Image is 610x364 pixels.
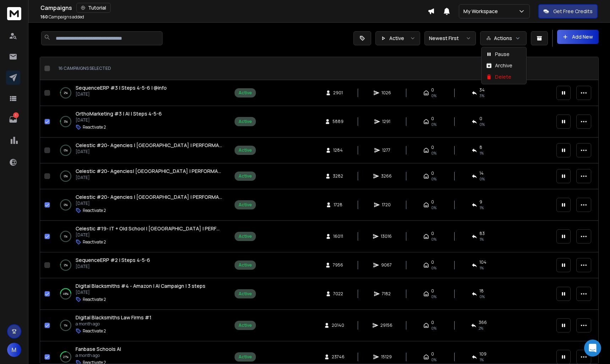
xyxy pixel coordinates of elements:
[382,119,390,124] span: 1291
[76,225,275,232] span: Celestic #19- IT + Old School | [GEOGRAPHIC_DATA] | PERFORMANCE | AI CAMPAIGN
[76,142,263,149] span: Celestic #20- Agencies | [GEOGRAPHIC_DATA] | PERFORMANCE | AI CAMPAIGN
[333,234,343,239] span: 16011
[479,199,482,205] span: 9
[76,353,121,358] p: a month ago
[480,31,527,45] button: Actions
[76,321,152,327] p: a month ago
[431,320,434,325] span: 0
[76,346,121,352] span: Fanbase Schools AI
[553,8,593,15] p: Get Free Credits
[495,51,510,58] p: Pause
[238,119,252,124] div: Active
[479,150,484,156] span: 1 %
[40,14,84,20] p: Campaigns added
[479,294,485,299] span: 0 %
[238,90,252,96] div: Active
[495,62,512,69] p: Archive
[333,119,344,124] span: 5889
[431,93,436,99] span: 0%
[431,351,434,357] span: 0
[479,145,482,150] span: 8
[495,73,511,80] p: Delete
[431,288,434,294] span: 0
[479,122,485,127] span: 0 %
[64,201,68,208] p: 0 %
[83,208,106,213] p: Reactivate 2
[332,354,345,360] span: 23746
[382,147,390,153] span: 1277
[333,291,343,297] span: 7022
[479,357,484,363] span: 1 %
[431,259,434,265] span: 0
[431,325,436,331] span: 0%
[238,173,252,179] div: Active
[76,201,223,206] p: [DATE]
[76,3,111,13] button: Tutorial
[332,323,344,328] span: 20140
[83,239,106,245] p: Reactivate 2
[479,176,485,182] span: 0 %
[238,262,252,268] div: Active
[63,290,68,297] p: 49 %
[83,297,106,302] p: Reactivate 2
[83,328,106,334] p: Reactivate 2
[431,150,436,156] span: 0%
[382,291,391,297] span: 7182
[76,282,205,289] span: Digital Blacksmiths #4 - Amazon | AI Campaign | 3 steps
[238,354,252,360] div: Active
[76,175,223,180] p: [DATE]
[381,234,392,239] span: 13016
[76,194,263,200] span: Celestic #20- Agencies | [GEOGRAPHIC_DATA] | PERFORMANCE | AI CAMPAIGN
[431,294,436,299] span: 0%
[431,265,436,271] span: 0%
[238,323,252,328] div: Active
[479,93,484,99] span: 3 %
[238,291,252,297] div: Active
[431,116,434,122] span: 0
[64,118,68,125] p: 3 %
[431,199,434,205] span: 0
[53,57,230,80] th: 16 campaigns selected
[76,149,223,155] p: [DATE]
[381,90,391,96] span: 1026
[334,202,342,208] span: 1728
[238,147,252,153] div: Active
[76,264,150,269] p: [DATE]
[424,31,476,45] button: Newest First
[76,110,162,117] span: OrthoMarketing #3 | AI | Steps 4-5-6
[381,354,392,360] span: 15129
[83,124,106,130] p: Reactivate 2
[76,117,162,123] p: [DATE]
[64,233,67,240] p: 1 %
[479,87,485,93] span: 34
[333,147,343,153] span: 1284
[431,122,436,127] span: 0%
[479,170,484,176] span: 14
[333,90,343,96] span: 2901
[431,231,434,236] span: 0
[380,323,392,328] span: 29156
[13,112,19,118] p: 1
[463,8,501,15] p: My Workspace
[76,168,262,174] span: Celestic #20- Agencies| [GEOGRAPHIC_DATA] | PERFORMANCE | AI CAMPAIGN
[584,340,601,357] div: Open Intercom Messenger
[64,173,68,180] p: 0 %
[382,202,391,208] span: 1720
[76,232,223,238] p: [DATE]
[64,147,68,154] p: 0 %
[333,262,343,268] span: 7956
[431,145,434,150] span: 0
[431,357,436,363] span: 0%
[557,30,599,44] button: Add New
[479,205,484,211] span: 1 %
[479,288,484,294] span: 18
[64,262,68,269] p: 2 %
[76,84,167,91] span: SequenceERP #3 | Steps 4-5-6 | @info
[479,351,487,357] span: 109
[238,202,252,208] div: Active
[479,325,483,331] span: 2 %
[76,314,152,321] span: Digital Blacksmiths Law Firms #1
[431,205,436,211] span: 0%
[381,173,392,179] span: 3266
[76,257,150,263] span: SequenceERP #2 | Steps 4-5-6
